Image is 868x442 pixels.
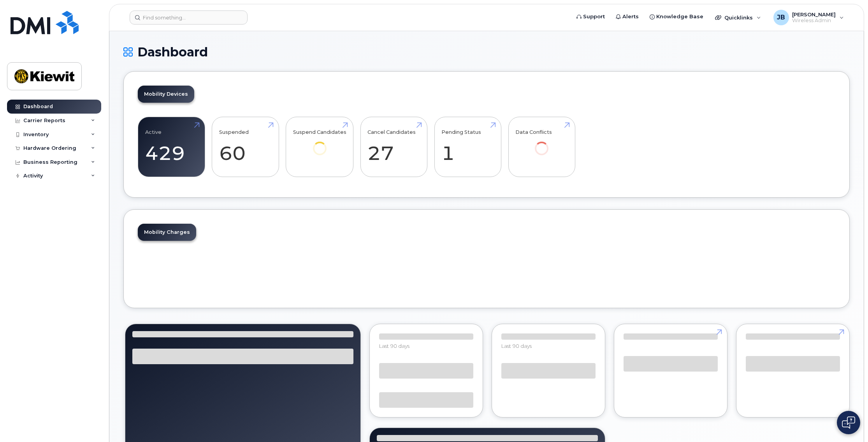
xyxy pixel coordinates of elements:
[138,86,194,103] a: Mobility Devices
[293,121,346,166] a: Suspend Candidates
[138,224,196,241] a: Mobility Charges
[123,45,850,59] h1: Dashboard
[842,416,855,429] img: Open chat
[367,121,420,173] a: Cancel Candidates 27
[145,121,198,173] a: Active 429
[501,343,532,349] span: Last 90 days
[515,121,568,166] a: Data Conflicts
[219,121,272,173] a: Suspended 60
[379,343,409,349] span: Last 90 days
[441,121,494,173] a: Pending Status 1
